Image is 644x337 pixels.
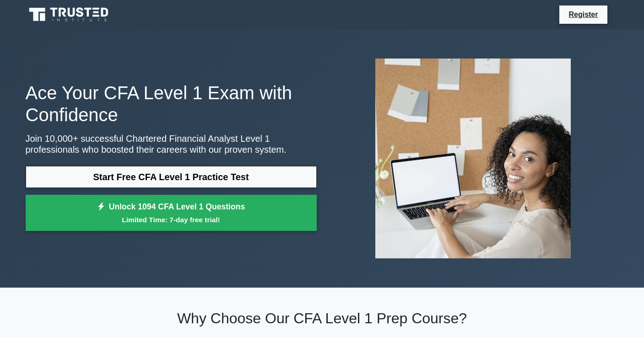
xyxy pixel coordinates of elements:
h1: Ace Your CFA Level 1 Exam with Confidence [26,82,317,126]
a: Start Free CFA Level 1 Practice Test [26,166,317,188]
small: Limited Time: 7-day free trial! [37,214,305,225]
a: Unlock 1094 CFA Level 1 QuestionsLimited Time: 7-day free trial! [26,195,317,231]
a: Register [563,9,603,20]
h2: Why Choose Our CFA Level 1 Prep Course? [26,310,619,327]
p: Join 10,000+ successful Chartered Financial Analyst Level 1 professionals who boosted their caree... [26,133,317,155]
